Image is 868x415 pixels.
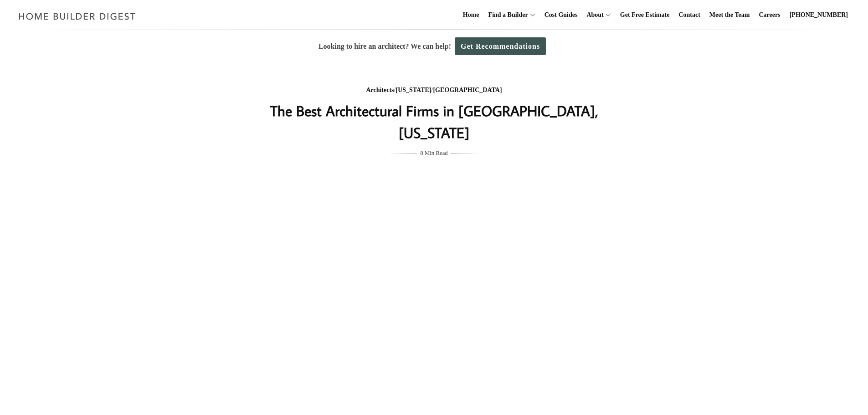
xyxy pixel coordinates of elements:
a: About [583,0,603,30]
a: Get Free Estimate [616,0,673,30]
a: Meet the Team [706,0,754,30]
a: Careers [755,0,784,30]
a: [US_STATE] [395,87,431,93]
img: Home Builder Digest [15,7,140,25]
div: / / [252,85,616,96]
a: Get Recommendations [455,37,546,55]
span: 8 Min Read [420,148,447,158]
a: Cost Guides [541,0,581,30]
a: Find a Builder [485,0,528,30]
h1: The Best Architectural Firms in [GEOGRAPHIC_DATA], [US_STATE] [252,100,616,143]
a: Contact [675,0,704,30]
a: Architects [366,87,394,93]
a: [PHONE_NUMBER] [786,0,852,30]
a: Home [459,0,483,30]
a: [GEOGRAPHIC_DATA] [433,87,502,93]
